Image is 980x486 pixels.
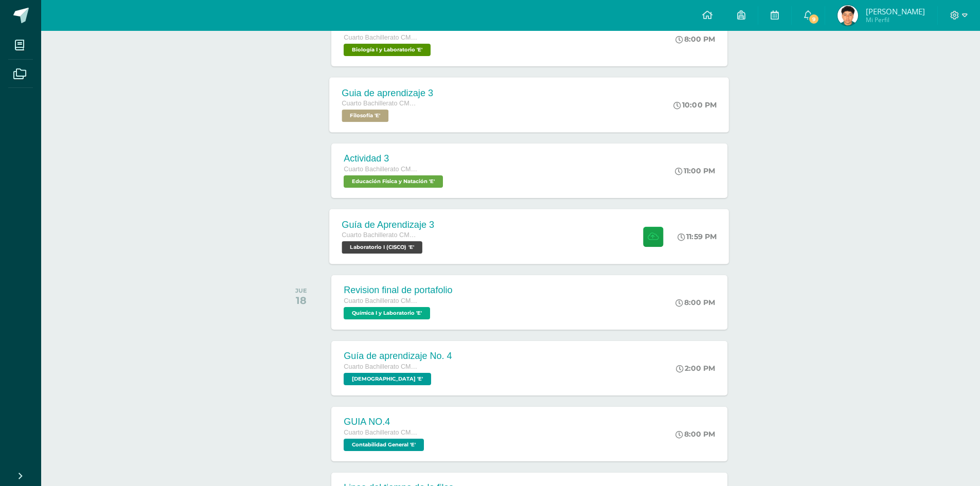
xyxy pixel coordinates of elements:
[344,285,452,296] div: Revision final de portafolio
[344,34,421,41] span: Cuarto Bachillerato CMP Bachillerato en CCLL con Orientación en Computación
[342,87,434,98] div: Guia de aprendizaje 3
[342,110,389,122] span: Filosofía 'E'
[344,307,430,319] span: Química I y Laboratorio 'E'
[678,232,717,241] div: 11:59 PM
[866,15,925,24] span: Mi Perfil
[675,429,715,439] div: 8:00 PM
[344,439,424,451] span: Contabilidad General 'E'
[344,44,431,56] span: Biología I y Laboratorio 'E'
[675,166,715,175] div: 11:00 PM
[344,363,421,370] span: Cuarto Bachillerato CMP Bachillerato en CCLL con Orientación en Computación
[676,364,715,373] div: 2:00 PM
[342,100,420,107] span: Cuarto Bachillerato CMP Bachillerato en CCLL con Orientación en Computación
[342,219,435,230] div: Guía de Aprendizaje 3
[344,166,421,173] span: Cuarto Bachillerato CMP Bachillerato en CCLL con Orientación en Computación
[342,241,423,254] span: Laboratorio I (CISCO) 'E'
[675,34,715,44] div: 8:00 PM
[866,6,925,16] span: [PERSON_NAME]
[674,100,717,110] div: 10:00 PM
[808,13,819,25] span: 9
[838,5,858,26] img: e9d91ea00b48b57708557aa0828f96c6.png
[295,287,307,294] div: JUE
[675,298,715,307] div: 8:00 PM
[344,175,443,188] span: Educación Física y Natación 'E'
[344,153,446,164] div: Actividad 3
[344,373,431,385] span: Biblia 'E'
[342,231,420,239] span: Cuarto Bachillerato CMP Bachillerato en CCLL con Orientación en Computación
[344,297,421,304] span: Cuarto Bachillerato CMP Bachillerato en CCLL con Orientación en Computación
[295,294,307,307] div: 18
[344,417,426,427] div: GUIA NO.4
[344,429,421,436] span: Cuarto Bachillerato CMP Bachillerato en CCLL con Orientación en Computación
[344,351,452,362] div: Guía de aprendizaje No. 4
